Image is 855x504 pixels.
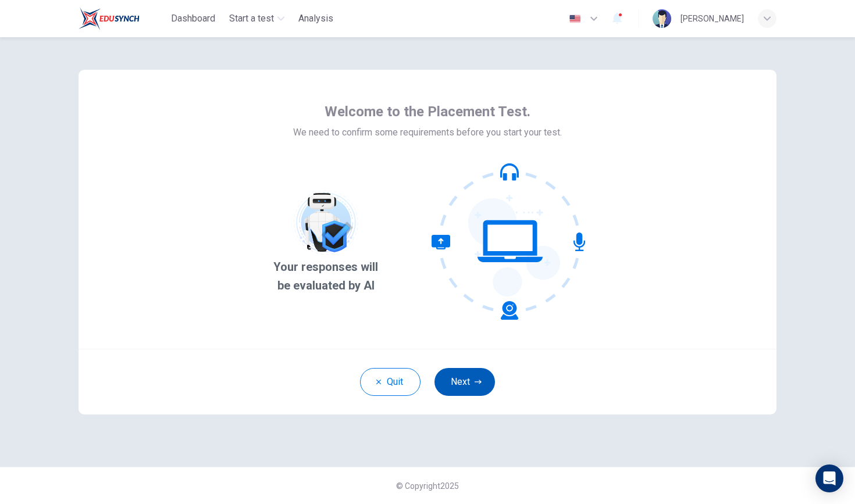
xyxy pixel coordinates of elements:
[325,102,530,121] span: Welcome to the Placement Test.
[298,12,333,26] span: Analysis
[681,12,744,26] div: [PERSON_NAME]
[171,12,215,26] span: Dashboard
[229,12,274,26] span: Start a test
[815,464,843,492] div: Open Intercom Messenger
[79,7,166,30] a: Rosedale logo
[396,481,459,491] span: © Copyright 2025
[225,8,289,29] button: Start a test
[434,368,495,396] button: Next
[294,8,338,29] button: Analysis
[79,7,140,30] img: Rosedale logo
[360,368,421,396] button: Quit
[293,126,562,140] span: We need to confirm some requirements before you start your test.
[291,188,361,258] img: AI picture
[267,258,385,295] span: Your responses will be evaluated by AI
[568,15,582,23] img: en
[653,9,671,28] img: Profile picture
[166,8,220,29] button: Dashboard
